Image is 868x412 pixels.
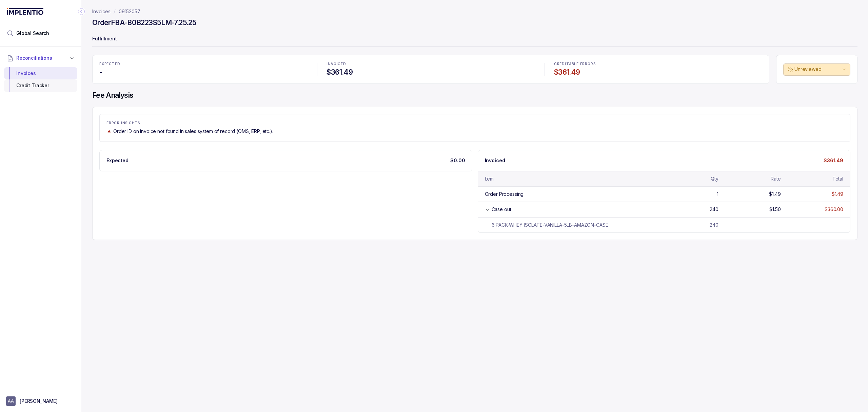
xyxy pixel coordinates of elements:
[77,7,85,16] div: Collapse Icon
[710,222,718,228] div: 240
[450,157,465,164] p: $0.00
[327,68,535,77] h4: $361.49
[771,175,781,182] div: Rate
[92,8,140,15] nav: breadcrumb
[106,129,112,134] img: trend image
[16,55,52,61] span: Reconciliations
[20,398,58,405] p: [PERSON_NAME]
[710,206,718,213] div: 240
[6,396,75,406] button: User initials[PERSON_NAME]
[783,63,850,76] button: Unreviewed
[9,67,72,79] div: Invoices
[113,128,273,135] p: Order ID on invoice not found in sales system of record (OMS, ERP, etc.).
[554,62,762,66] p: CREDITABLE ERRORS
[4,51,77,65] button: Reconciliations
[92,8,111,15] a: Invoices
[4,66,77,93] div: Reconciliations
[9,79,72,92] div: Credit Tracker
[832,191,843,198] div: $1.49
[554,68,762,77] h4: $361.49
[825,206,843,213] div: $360.00
[119,8,140,15] a: 09152057
[99,62,308,66] p: EXPECTED
[485,222,608,228] div: 6 PACK-WHEY ISOLATE-VANILLA-5LB-AMAZON-CASE
[769,206,781,213] div: $1.50
[92,33,857,46] p: Fulfillment
[824,157,843,164] p: $361.49
[492,206,511,213] div: Case out
[711,175,718,182] div: Qty
[92,91,857,100] h4: Fee Analysis
[16,30,49,37] span: Global Search
[99,68,308,77] h4: -
[485,191,524,198] div: Order Processing
[485,175,494,182] div: Item
[717,191,718,198] div: 1
[92,18,196,27] h4: Order FBA-B0B223S5LM-7.25.25
[832,175,843,182] div: Total
[794,66,841,73] p: Unreviewed
[6,396,16,406] span: User initials
[327,62,535,66] p: INVOICED
[485,157,505,164] p: Invoiced
[769,191,781,198] div: $1.49
[106,157,129,164] p: Expected
[106,121,843,125] p: ERROR INSIGHTS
